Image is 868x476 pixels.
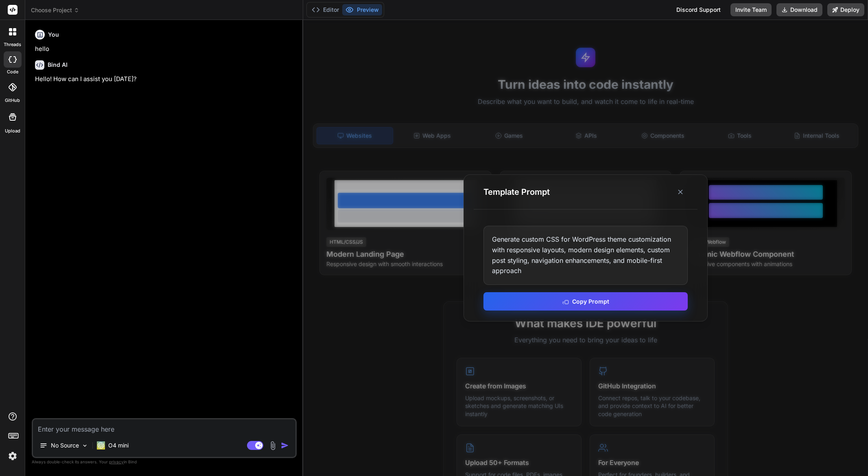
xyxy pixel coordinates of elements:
p: Hello! How can I assist you [DATE]? [35,75,295,84]
span: privacy [109,459,124,464]
h6: You [48,31,59,39]
label: threads [4,41,21,48]
label: code [7,68,18,75]
h6: Bind AI [48,61,68,69]
span: Choose Project [31,6,79,14]
button: Copy Prompt [483,292,688,311]
button: Preview [342,4,382,15]
div: Generate custom CSS for WordPress theme customization with responsive layouts, modern design elem... [483,226,688,284]
label: GitHub [5,97,20,104]
p: Always double-check its answers. Your in Bind [32,458,297,466]
label: Upload [5,128,20,134]
img: Pick Models [81,442,88,449]
div: Discord Support [671,3,726,16]
p: O4 mini [108,441,129,450]
p: hello [35,44,295,54]
button: Editor [308,4,342,15]
img: O4 mini [97,441,105,450]
h3: Template Prompt [483,186,550,198]
button: Deploy [827,3,864,16]
img: attachment [268,441,278,450]
button: Download [776,3,822,16]
img: settings [6,449,20,463]
img: icon [281,441,289,450]
button: Invite Team [730,3,772,16]
p: No Source [51,441,79,450]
